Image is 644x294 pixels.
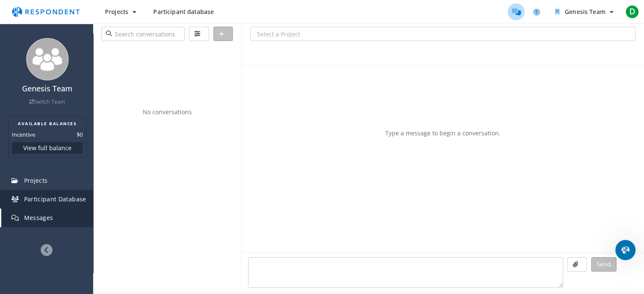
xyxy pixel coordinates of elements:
[565,8,605,16] span: Genesis Team
[19,212,38,218] span: Home
[24,195,86,203] span: Participant Database
[146,4,221,19] a: Participant database
[17,60,152,74] p: Hi there 👋
[597,260,611,269] span: Send
[528,3,545,20] a: Help and support
[8,99,161,132] div: Ask a questionAI Agent and team can help
[153,8,214,16] span: Participant database
[77,130,83,139] dd: $0
[624,4,641,19] button: D
[12,160,157,184] div: How Does the Respondent research platform work? How can I earn money?
[24,176,48,184] span: Projects
[12,130,35,139] dt: Incentive
[93,108,241,116] p: No conversations
[17,188,142,206] div: What is the Status of My Incentive Payment?
[625,5,639,19] span: D
[107,14,124,30] div: Profile image for Apurv
[508,3,525,20] a: Message participants
[113,191,169,225] button: Help
[70,212,100,218] span: Messages
[12,140,157,157] button: Search for help
[12,120,83,127] h2: AVAILABLE BALANCES
[17,17,74,28] img: logo
[251,27,635,41] input: Select a Project
[12,184,157,209] div: What is the Status of My Incentive Payment?
[98,4,143,19] button: Projects
[615,240,636,260] iframe: Intercom live chat
[123,14,140,30] div: Profile image for Kris
[548,4,620,19] button: Genesis Team
[17,107,142,115] div: Ask a question
[8,116,86,158] section: Balance summary
[134,212,148,218] span: Help
[29,98,65,105] a: Switch Team
[7,4,85,20] img: respondent-logo.png
[6,85,89,93] h4: Genesis Team
[12,142,83,154] button: View full balance
[105,8,128,16] span: Projects
[17,115,142,124] div: AI Agent and team can help
[17,163,142,181] div: How Does the Respondent research platform work? How can I earn money?
[17,74,152,89] p: How can we help?
[56,191,113,225] button: Messages
[146,14,161,29] div: Close
[17,144,69,153] span: Search for help
[102,27,185,41] input: Search conversations
[26,38,69,80] img: team_avatar_256.png
[24,214,53,222] span: Messages
[591,257,616,272] button: Send
[91,14,108,30] img: Profile image for Jason
[242,129,644,137] p: Type a message to begin a conversation.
